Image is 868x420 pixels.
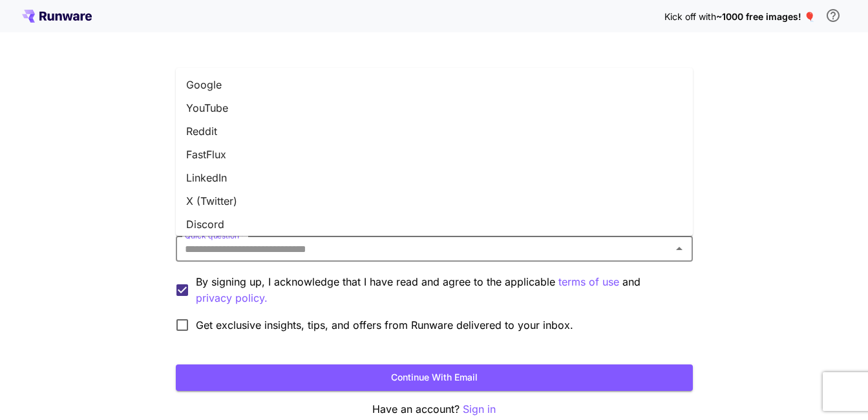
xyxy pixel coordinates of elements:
[176,143,693,166] li: FastFlux
[716,11,815,22] span: ~1000 free images! 🎈
[196,317,573,333] span: Get exclusive insights, tips, and offers from Runware delivered to your inbox.
[670,240,688,258] button: Close
[196,290,268,306] button: By signing up, I acknowledge that I have read and agree to the applicable terms of use and
[664,11,716,22] span: Kick off with
[196,290,268,306] p: privacy policy.
[176,189,693,213] li: X (Twitter)
[558,274,619,290] button: By signing up, I acknowledge that I have read and agree to the applicable and privacy policy.
[176,73,693,96] li: Google
[463,401,496,417] button: Sign in
[176,213,693,236] li: Discord
[176,166,693,189] li: LinkedIn
[820,3,846,28] button: In order to qualify for free credit, you need to sign up with a business email address and click ...
[176,96,693,120] li: YouTube
[196,274,683,306] p: By signing up, I acknowledge that I have read and agree to the applicable and
[176,120,693,143] li: Reddit
[558,274,619,290] p: terms of use
[176,364,693,391] button: Continue with email
[176,401,693,417] p: Have an account?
